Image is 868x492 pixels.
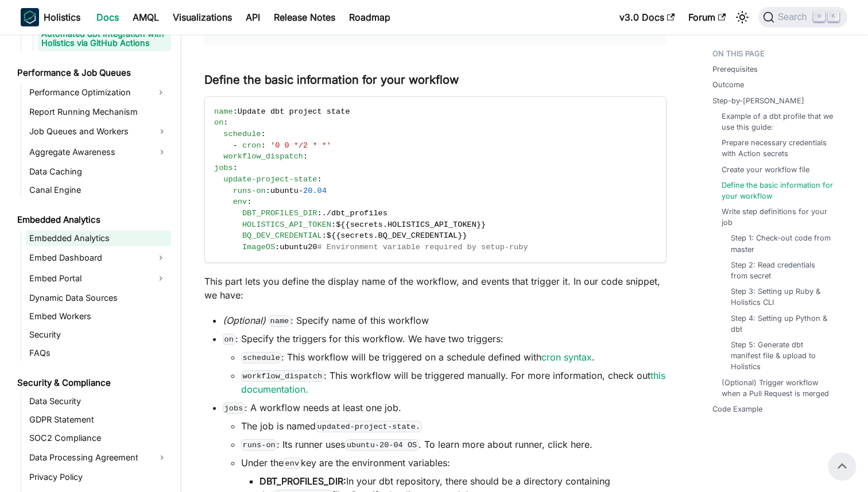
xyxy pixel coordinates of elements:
span: : [322,231,327,240]
button: Expand sidebar category 'Embed Portal' [150,269,171,288]
code: name [269,315,290,327]
code: ubuntu-20-04 OS [345,439,418,451]
a: Write step definitions for your job [722,206,836,228]
a: Aggregate Awareness [26,143,171,161]
span: - [299,187,303,195]
a: Embed Dashboard [26,249,150,267]
span: : [317,209,321,218]
a: SOC2 Compliance [26,430,171,446]
a: Forum [681,8,733,26]
code: env [284,458,301,469]
a: Visualizations [166,8,239,26]
li: : Specify the triggers for this workflow. We have two triggers: [223,332,666,396]
button: Expand sidebar category 'Embed Dashboard' [150,249,171,267]
a: Step 3: Setting up Ruby & Holistics CLI [731,286,831,308]
code: schedule [241,352,281,363]
a: (Optional) Trigger workflow when a Pull Request is merged [722,377,836,399]
span: : [317,175,321,184]
a: Security [26,327,171,343]
a: Performance Optimization [26,83,150,102]
span: name [214,107,233,116]
h3: Define the basic information for your workflow [204,73,666,87]
b: Holistics [44,10,80,24]
span: # Environment variable required by setup-ruby [317,243,528,251]
code: jobs [223,402,245,414]
span: workflow_dispatch [223,152,303,161]
span: $ [327,231,331,240]
span: ubuntu [270,187,299,195]
a: API [239,8,267,26]
li: : Its runner uses . To learn more about runner, click here. [241,437,666,451]
span: Update dbt project state [238,107,350,116]
span: : [331,220,336,229]
a: Prerequisites [712,64,758,75]
span: - [233,141,238,150]
kbd: K [828,11,839,22]
a: Prepare necessary credentials with Action secrets [722,137,836,159]
span: { [336,231,340,240]
span: on [214,118,223,127]
a: Dynamic Data Sources [26,290,171,306]
button: Switch between dark and light mode (currently light mode) [733,8,751,26]
nav: Docs sidebar [9,34,181,492]
li: : This workflow will be triggered manually. For more information, check out [241,369,666,396]
code: updated-project-state. [316,421,422,432]
span: cron [242,141,261,150]
span: : [261,141,266,150]
a: Embed Workers [26,308,171,324]
span: : [233,164,238,172]
span: secrets.HOLISTICS_API_TOKEN [350,220,476,229]
span: HOLISTICS_API_TOKEN [242,220,331,229]
span: { [331,231,336,240]
code: runs-on [241,439,277,451]
a: Step 4: Setting up Python & dbt [731,313,831,335]
span: : [266,187,270,195]
a: HolisticsHolistics [21,8,80,26]
span: secrets.BQ_DEV_CREDENTIAL [340,231,458,240]
span: : [223,118,228,127]
span: : [233,107,238,116]
span: update-project-state [223,175,317,184]
a: this documentation. [241,370,665,395]
span: } [458,231,462,240]
span: : [247,197,251,206]
span: schedule [223,130,261,138]
a: Performance & Job Queues [14,65,171,81]
a: Step 5: Generate dbt manifest file & upload to Holistics [731,339,831,373]
li: The job is named [241,419,666,433]
a: Privacy Policy [26,469,171,485]
a: Roadmap [342,8,397,26]
span: : [275,243,280,251]
a: Example of a dbt profile that we use this guide: [722,111,836,133]
a: v3.0 Docs [613,8,681,26]
span: ubuntu20 [280,243,317,251]
span: : [303,152,308,161]
span: env [233,197,247,206]
a: Step 2: Read credentials from secret [731,259,831,281]
a: Step-by-[PERSON_NAME] [712,95,804,106]
span: { [345,220,350,229]
span: Search [774,12,814,22]
a: FAQs [26,345,171,361]
li: : Specify name of this workflow [223,313,666,327]
a: Step 1: Check-out code from master [731,233,831,254]
a: Embed Portal [26,269,150,288]
span: } [481,220,486,229]
span: $ [336,220,340,229]
a: Data Caching [26,164,171,180]
span: DBT_PROFILES_DIR [242,209,317,218]
a: Define the basic information for your workflow [722,180,836,202]
a: Data Processing Agreement [26,448,171,467]
code: on [223,334,235,345]
a: Embedded Analytics [14,212,171,228]
span: { [340,220,345,229]
a: AMQL [126,8,166,26]
a: Release Notes [267,8,342,26]
a: Report Running Mechanism [26,104,171,120]
a: Embedded Analytics [26,230,171,246]
a: Create your workflow file [722,164,809,175]
span: BQ_DEV_CREDENTIAL [242,231,322,240]
a: Code Example [712,404,762,414]
strong: DBT_PROFILES_DIR: [259,475,346,487]
span: jobs [214,164,233,172]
